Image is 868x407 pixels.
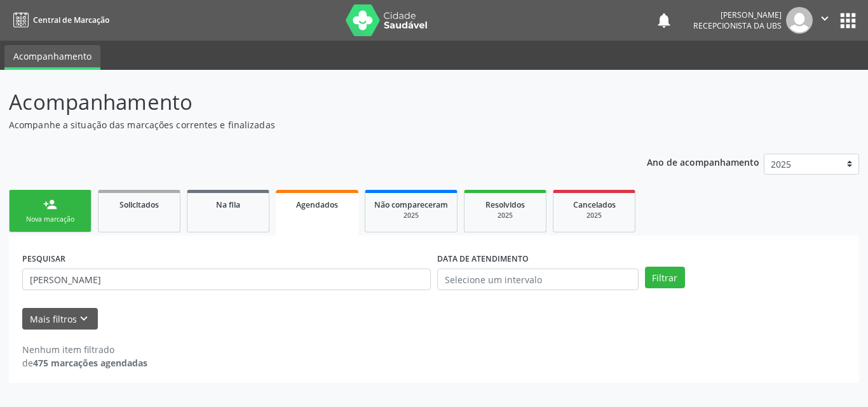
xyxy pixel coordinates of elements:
img: img [786,7,813,34]
span: Não compareceram [374,199,448,210]
label: PESQUISAR [22,249,65,269]
div: Nenhum item filtrado [22,343,147,356]
span: Na fila [216,199,240,210]
button:  [813,7,837,34]
div: 2025 [473,211,537,220]
div: Nova marcação [18,215,82,224]
button: Mais filtroskeyboard_arrow_down [22,308,98,330]
span: Resolvidos [485,199,525,210]
span: Cancelados [573,199,616,210]
a: Central de Marcação [9,10,109,30]
button: apps [837,10,859,32]
div: 2025 [374,211,448,220]
p: Acompanhamento [9,86,604,118]
a: Acompanhamento [4,45,100,70]
span: Recepcionista da UBS [693,20,782,31]
div: 2025 [562,211,626,220]
div: person_add [43,197,57,211]
i:  [818,11,832,25]
span: Central de Marcação [33,15,109,25]
label: DATA DE ATENDIMENTO [437,249,529,269]
div: [PERSON_NAME] [693,10,782,20]
span: Solicitados [119,199,159,210]
input: Nome, CNS [22,269,431,290]
p: Ano de acompanhamento [647,154,759,170]
div: de [22,356,147,370]
p: Acompanhe a situação das marcações correntes e finalizadas [9,118,604,131]
i: keyboard_arrow_down [77,312,91,326]
button: notifications [655,11,673,29]
strong: 475 marcações agendadas [33,357,147,369]
span: Agendados [296,199,338,210]
button: Filtrar [645,267,685,288]
input: Selecione um intervalo [437,269,639,290]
